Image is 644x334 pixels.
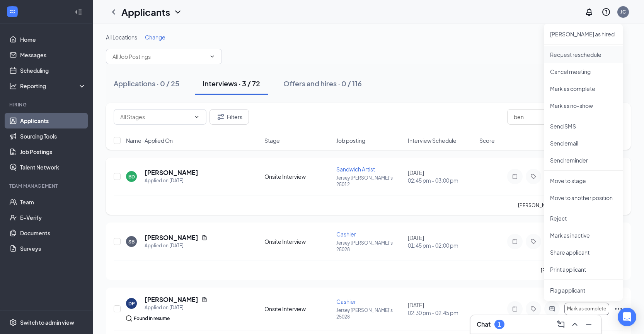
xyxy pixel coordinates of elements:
[126,315,132,322] img: search.bf7aa3482b7795d4f01b.svg
[264,238,331,245] div: Onsite Interview
[145,242,208,250] div: Applied on [DATE]
[555,318,567,331] button: ComposeMessage
[264,173,331,180] div: Onsite Interview
[20,113,86,128] a: Applicants
[510,238,520,245] svg: Note
[201,235,208,241] svg: Document
[106,34,137,41] span: All Locations
[408,309,475,317] span: 02:30 pm - 02:45 pm
[210,109,249,125] button: Filter Filters
[498,321,501,328] div: 1
[583,318,595,331] button: Minimize
[20,128,86,144] a: Sourcing Tools
[567,306,606,312] span: Mark as complete
[408,137,457,144] span: Interview Schedule
[20,194,86,210] a: Team
[336,137,365,144] span: Job posting
[529,173,538,180] svg: Tag
[128,173,135,180] div: BD
[510,173,520,180] svg: Note
[9,8,16,15] svg: WorkstreamLogo
[9,82,17,90] svg: Analysis
[618,308,636,326] div: Open Intercom Messenger
[541,267,623,274] p: [PERSON_NAME] interviewed .
[20,241,86,256] a: Surveys
[20,63,86,78] a: Scheduling
[570,320,579,329] svg: ChevronUp
[569,318,581,331] button: ChevronUp
[9,183,85,189] div: Team Management
[336,231,356,238] span: Cashier
[145,34,165,41] span: Change
[564,303,609,315] button: Mark as complete
[408,242,475,249] span: 01:45 pm - 02:00 pm
[9,319,17,326] svg: Settings
[9,101,85,108] div: Hiring
[529,238,538,245] svg: Tag
[126,137,173,144] span: Name · Applied On
[145,177,198,185] div: Applied on [DATE]
[120,113,191,121] input: All Stages
[145,233,198,242] h5: [PERSON_NAME]
[128,238,135,245] div: SB
[112,52,206,61] input: All Job Postings
[145,295,198,304] h5: [PERSON_NAME]
[20,82,87,90] div: Reporting
[408,176,475,184] span: 02:45 pm - 03:00 pm
[556,320,566,329] svg: ComposeMessage
[510,306,520,312] svg: Note
[173,7,182,17] svg: ChevronDown
[201,296,208,303] svg: Document
[75,8,82,16] svg: Collapse
[477,320,491,329] h3: Chat
[601,7,611,17] svg: QuestionInfo
[408,169,475,184] div: [DATE]
[264,137,280,144] span: Stage
[620,9,626,15] div: JC
[336,307,403,320] p: Jersey [PERSON_NAME]'s 25028
[336,240,403,253] p: Jersey [PERSON_NAME]'s 25028
[20,144,86,159] a: Job Postings
[20,32,86,47] a: Home
[145,304,208,312] div: Applied on [DATE]
[584,7,594,17] svg: Notifications
[20,225,86,241] a: Documents
[20,159,86,175] a: Talent Network
[209,53,215,60] svg: ChevronDown
[216,112,225,122] svg: Filter
[550,177,617,185] p: Move to stage
[547,306,557,312] svg: ActiveChat
[20,319,74,326] div: Switch to admin view
[20,210,86,225] a: E-Verify
[614,304,623,313] svg: Ellipses
[114,79,179,88] div: Applications · 0 / 25
[408,301,475,317] div: [DATE]
[336,298,356,305] span: Cashier
[336,166,375,173] span: Sandwich Artist
[134,315,170,322] div: Found in resume
[529,306,538,312] svg: Tag
[145,168,198,177] h5: [PERSON_NAME]
[264,305,331,313] div: Onsite Interview
[194,114,200,120] svg: ChevronDown
[507,109,623,125] input: Search in interviews
[203,79,260,88] div: Interviews · 3 / 72
[109,7,118,17] svg: ChevronLeft
[336,175,403,188] p: Jersey [PERSON_NAME]'s 25012
[479,137,495,144] span: Score
[121,5,170,19] h1: Applicants
[20,47,86,63] a: Messages
[408,234,475,249] div: [DATE]
[128,300,135,307] div: DP
[584,320,593,329] svg: Minimize
[283,79,362,88] div: Offers and hires · 0 / 116
[518,202,623,209] p: [PERSON_NAME] has applied more than .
